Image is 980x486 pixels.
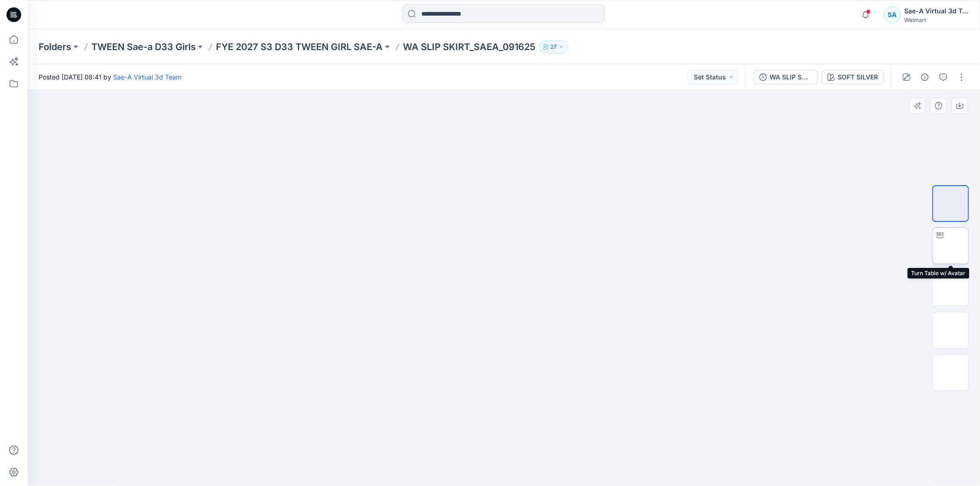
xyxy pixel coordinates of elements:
div: WA SLIP SKIRT_SAEA_091625 [770,72,812,82]
a: TWEEN Sae-a D33 Girls [91,40,196,53]
div: SOFT SILVER [838,72,878,82]
button: 27 [539,40,568,53]
p: WA SLIP SKIRT_SAEA_091625 [403,40,535,53]
p: 27 [550,42,557,52]
div: Sae-A Virtual 3d Team [904,6,969,17]
div: Walmart [904,17,969,23]
button: SOFT SILVER [821,70,884,85]
button: Details [918,70,932,85]
a: Folders [39,40,71,53]
a: FYE 2027 S3 D33 TWEEN GIRL SAE-A [216,40,383,53]
div: SA [884,6,901,23]
span: Posted [DATE] 08:41 by [39,72,181,82]
button: WA SLIP SKIRT_SAEA_091625 [753,70,818,85]
a: Sae-A Virtual 3d Team [113,73,181,81]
